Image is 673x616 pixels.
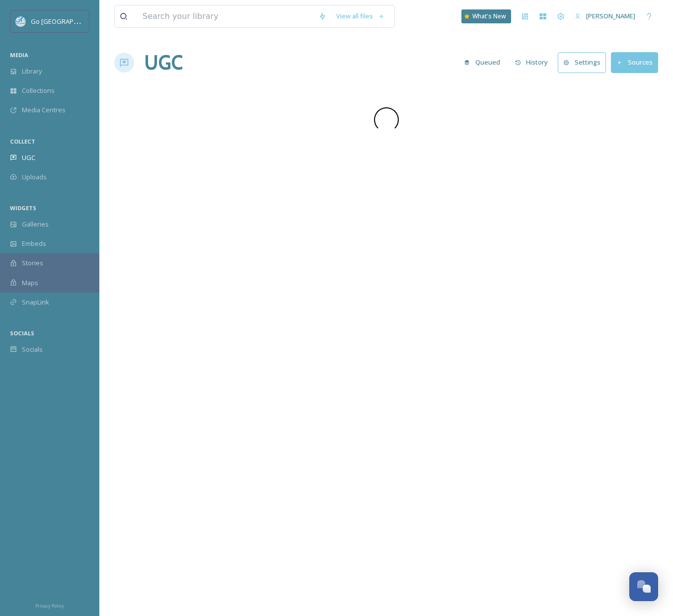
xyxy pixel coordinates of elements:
span: SOCIALS [10,329,34,337]
span: UGC [22,153,35,162]
span: Media Centres [22,105,66,115]
span: SnapLink [22,298,49,307]
span: [PERSON_NAME] [586,11,635,20]
a: Queued [459,53,510,72]
a: Privacy Policy [35,599,64,611]
span: Library [22,67,42,76]
span: COLLECT [10,138,35,145]
span: Maps [22,278,38,288]
span: Stories [22,258,43,268]
span: Go [GEOGRAPHIC_DATA] [31,16,104,26]
span: Galleries [22,220,49,229]
span: Embeds [22,239,46,248]
span: MEDIA [10,51,28,59]
img: GoGreatLogo_MISkies_RegionalTrails%20%281%29.png [16,16,26,26]
button: Queued [459,53,505,72]
a: History [510,53,558,72]
button: Open Chat [629,572,658,601]
button: Settings [558,52,606,73]
a: UGC [144,48,183,77]
a: [PERSON_NAME] [570,6,640,26]
a: View all files [331,6,389,26]
button: Sources [611,52,658,73]
span: Uploads [22,172,47,182]
span: Privacy Policy [35,603,64,609]
span: WIDGETS [10,204,36,212]
span: Collections [22,86,55,95]
input: Search your library [138,5,313,27]
a: Settings [558,52,611,73]
a: What's New [461,9,511,23]
button: History [510,53,553,72]
span: Socials [22,345,43,354]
